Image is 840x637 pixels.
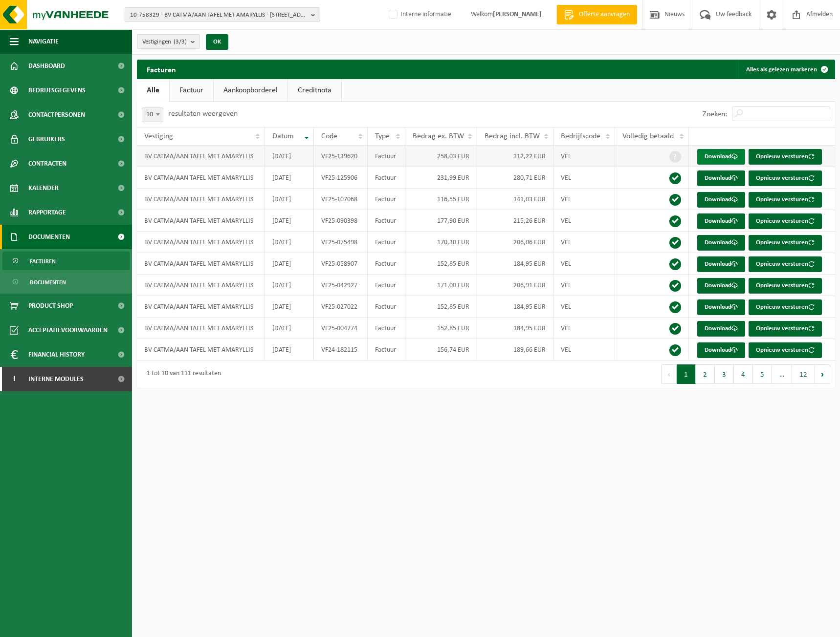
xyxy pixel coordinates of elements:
td: VEL [553,318,615,339]
td: BV CATMA/AAN TAFEL MET AMARYLLIS [137,189,265,210]
td: Factuur [368,296,405,318]
span: Facturen [30,252,56,271]
span: Vestiging [144,132,173,140]
span: Kalender [28,176,59,200]
span: Interne modules [28,367,84,391]
td: Factuur [368,232,405,253]
td: VF25-058907 [314,253,368,275]
a: Offerte aanvragen [556,5,637,24]
td: VEL [553,210,615,232]
span: Datum [272,132,294,140]
span: Contracten [28,151,66,176]
td: Factuur [368,253,405,275]
td: VEL [553,146,615,167]
td: 116,55 EUR [405,189,478,210]
td: VF25-107068 [314,189,368,210]
td: VF25-125906 [314,167,368,189]
button: Opnieuw versturen [749,170,822,186]
h2: Facturen [137,60,186,79]
span: Dashboard [28,54,65,78]
div: 1 tot 10 van 111 resultaten [142,365,221,383]
td: VF24-182115 [314,339,368,361]
span: Volledig betaald [622,132,674,140]
td: 170,30 EUR [405,232,478,253]
span: Contactpersonen [28,103,85,127]
a: Download [697,192,745,208]
button: Opnieuw versturen [749,256,822,272]
td: VEL [553,253,615,275]
button: 4 [734,364,753,384]
button: Opnieuw versturen [749,235,822,251]
td: VEL [553,296,615,318]
td: 156,74 EUR [405,339,478,361]
button: Opnieuw versturen [749,213,822,229]
button: 3 [715,364,734,384]
a: Download [697,149,745,165]
td: Factuur [368,167,405,189]
span: 10 [142,107,163,122]
td: 184,95 EUR [477,296,553,318]
span: I [10,367,19,391]
td: BV CATMA/AAN TAFEL MET AMARYLLIS [137,275,265,296]
span: 10-758329 - BV CATMA/AAN TAFEL MET AMARYLLIS - [STREET_ADDRESS] [130,8,307,22]
td: 152,85 EUR [405,296,478,318]
span: Type [375,132,390,140]
span: Bedrijfscode [561,132,600,140]
td: 312,22 EUR [477,146,553,167]
td: 215,26 EUR [477,210,553,232]
strong: [PERSON_NAME] [493,11,542,18]
td: BV CATMA/AAN TAFEL MET AMARYLLIS [137,167,265,189]
span: Bedrag incl. BTW [485,132,540,140]
a: Download [697,170,745,186]
span: … [772,364,792,384]
span: Vestigingen [142,35,187,49]
span: Offerte aanvragen [576,10,632,20]
button: OK [206,34,228,50]
button: Previous [661,364,677,384]
td: Factuur [368,146,405,167]
td: Factuur [368,275,405,296]
td: [DATE] [265,253,314,275]
td: [DATE] [265,146,314,167]
span: 10 [142,108,163,122]
td: [DATE] [265,232,314,253]
button: 10-758329 - BV CATMA/AAN TAFEL MET AMARYLLIS - [STREET_ADDRESS] [125,7,320,22]
td: [DATE] [265,189,314,210]
td: [DATE] [265,167,314,189]
label: Zoeken: [703,110,727,118]
td: VF25-090398 [314,210,368,232]
button: Vestigingen(3/3) [137,34,200,49]
td: BV CATMA/AAN TAFEL MET AMARYLLIS [137,318,265,339]
span: Gebruikers [28,127,65,151]
a: Download [697,256,745,272]
td: [DATE] [265,275,314,296]
td: 152,85 EUR [405,318,478,339]
a: Download [697,299,745,315]
a: Factuur [170,79,213,102]
td: 206,06 EUR [477,232,553,253]
td: 231,99 EUR [405,167,478,189]
a: Documenten [2,273,130,291]
a: Facturen [2,252,130,270]
td: [DATE] [265,318,314,339]
td: VEL [553,167,615,189]
td: Factuur [368,339,405,361]
td: VEL [553,189,615,210]
td: BV CATMA/AAN TAFEL MET AMARYLLIS [137,232,265,253]
td: [DATE] [265,339,314,361]
td: [DATE] [265,210,314,232]
a: Aankoopborderel [214,79,287,102]
td: VEL [553,275,615,296]
td: 258,03 EUR [405,146,478,167]
td: VF25-004774 [314,318,368,339]
td: 152,85 EUR [405,253,478,275]
button: Alles als gelezen markeren [738,60,834,79]
button: Opnieuw versturen [749,149,822,165]
a: Download [697,235,745,251]
button: Opnieuw versturen [749,299,822,315]
a: Download [697,278,745,294]
label: resultaten weergeven [168,110,238,118]
td: 171,00 EUR [405,275,478,296]
button: Opnieuw versturen [749,278,822,294]
span: Acceptatievoorwaarden [28,318,108,342]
